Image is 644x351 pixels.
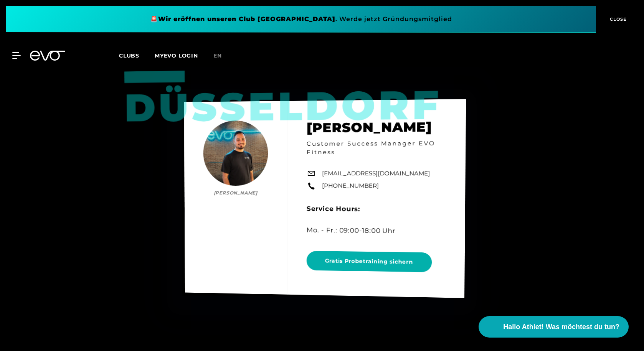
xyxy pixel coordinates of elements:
button: CLOSE [596,6,638,33]
span: Gratis Probetraining sichern [325,257,413,266]
a: Clubs [119,52,155,59]
a: Gratis Probetraining sichern [307,246,436,278]
a: en [213,51,231,60]
span: Clubs [119,52,139,59]
a: MYEVO LOGIN [155,52,198,59]
a: [EMAIL_ADDRESS][DOMAIN_NAME] [322,169,430,178]
a: [PHONE_NUMBER] [322,182,379,191]
button: Hallo Athlet! Was möchtest du tun? [479,316,629,338]
span: en [213,52,222,59]
span: CLOSE [608,16,627,23]
span: Hallo Athlet! Was möchtest du tun? [503,322,619,332]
